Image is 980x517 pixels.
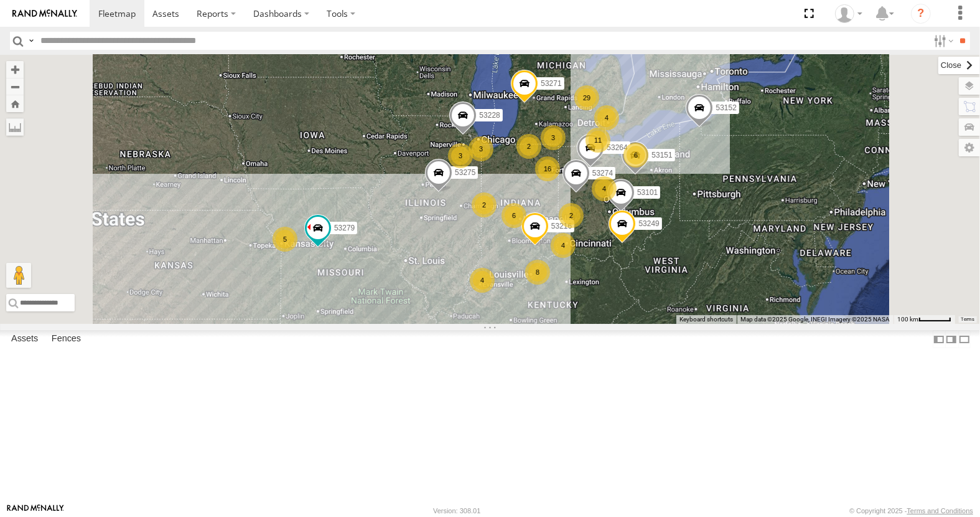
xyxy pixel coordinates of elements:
[433,507,480,515] div: Version: 308.01
[502,203,526,228] div: 6
[470,268,495,293] div: 4
[961,317,974,322] a: Terms (opens in new tab)
[592,176,617,201] div: 4
[479,111,500,120] span: 53228
[525,260,550,285] div: 8
[933,330,945,348] label: Dock Summary Table to the Left
[469,136,493,161] div: 3
[911,4,931,24] i: ?
[849,507,973,515] div: © Copyright 2025 -
[541,125,566,150] div: 3
[586,128,610,153] div: 11
[6,78,24,95] button: Zoom out
[455,168,475,177] span: 53275
[334,224,354,232] span: 53279
[651,151,672,159] span: 53151
[541,79,561,88] span: 53271
[607,144,627,153] span: 53264
[679,315,733,324] button: Keyboard shortcuts
[638,219,659,228] span: 53249
[5,331,44,348] label: Assets
[535,156,560,181] div: 16
[592,169,612,178] span: 53274
[7,505,64,517] a: Visit our Website
[6,95,24,112] button: Zoom Home
[559,203,584,228] div: 2
[6,61,24,78] button: Zoom in
[273,227,297,252] div: 5
[45,331,87,348] label: Fences
[551,222,571,230] span: 53216
[831,4,867,23] div: Miky Transport
[12,9,77,18] img: rand-logo.svg
[551,233,576,258] div: 4
[448,143,473,168] div: 3
[574,85,599,110] div: 29
[945,330,958,348] label: Dock Summary Table to the Right
[6,263,31,288] button: Drag Pegman onto the map to open Street View
[907,507,973,515] a: Terms and Conditions
[959,139,980,156] label: Map Settings
[958,330,971,348] label: Hide Summary Table
[716,103,736,112] span: 53152
[894,315,955,324] button: Map Scale: 100 km per 49 pixels
[623,143,648,168] div: 6
[594,105,619,130] div: 4
[26,32,36,50] label: Search Query
[637,188,657,197] span: 53101
[740,316,890,323] span: Map data ©2025 Google, INEGI Imagery ©2025 NASA
[472,192,497,217] div: 2
[929,32,956,50] label: Search Filter Options
[516,134,541,159] div: 2
[6,118,24,136] label: Measure
[897,316,918,323] span: 100 km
